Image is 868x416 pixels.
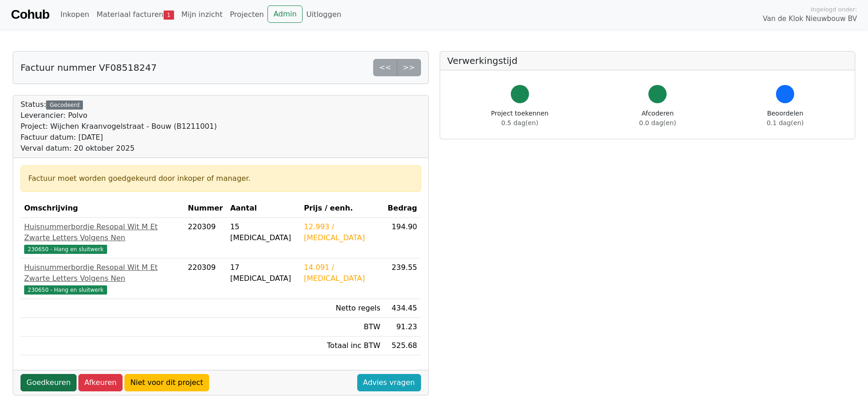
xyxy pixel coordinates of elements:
td: 220309 [184,258,226,299]
a: Huisnummerbordje Resopal Wit M Et Zwarte Letters Volgens Nen230650 - Hang en sluitwerk [24,221,180,254]
div: Huisnummerbordje Resopal Wit M Et Zwarte Letters Volgens Nen [24,221,180,243]
a: Materiaal facturen1 [93,5,178,24]
div: Factuur datum: [DATE] [21,132,217,143]
td: 239.55 [384,258,421,299]
div: Factuur moet worden goedgekeurd door inkoper of manager. [28,173,413,184]
div: 14.091 / [MEDICAL_DATA] [304,262,380,284]
td: 91.23 [384,318,421,337]
a: Projecten [226,5,267,24]
span: 230650 - Hang en sluitwerk [24,245,107,254]
td: Totaal inc BTW [300,337,384,355]
th: Bedrag [384,199,421,218]
div: Project toekennen [491,109,549,128]
td: 220309 [184,218,226,258]
th: Prijs / eenh. [300,199,384,218]
a: Cohub [11,4,49,26]
th: Omschrijving [21,199,184,218]
a: Mijn inzicht [178,5,226,24]
a: Niet voor dit project [124,374,209,391]
div: Leverancier: Polvo [21,110,217,121]
h5: Verwerkingstijd [447,55,848,66]
span: 230650 - Hang en sluitwerk [24,285,107,295]
th: Aantal [226,199,300,218]
div: Huisnummerbordje Resopal Wit M Et Zwarte Letters Volgens Nen [24,262,180,284]
div: Gecodeerd [46,100,83,110]
td: Netto regels [300,299,384,318]
td: 194.90 [384,218,421,258]
span: 0.0 dag(en) [639,119,676,126]
a: Huisnummerbordje Resopal Wit M Et Zwarte Letters Volgens Nen230650 - Hang en sluitwerk [24,262,180,295]
a: Afkeuren [78,374,123,391]
span: Van de Klok Nieuwbouw BV [763,14,857,24]
td: 525.68 [384,337,421,355]
td: BTW [300,318,384,337]
a: Goedkeuren [21,374,77,391]
div: Verval datum: 20 oktober 2025 [21,143,217,154]
span: 0.1 dag(en) [767,119,804,126]
a: Uitloggen [303,5,345,24]
span: 0.5 dag(en) [501,119,538,126]
div: 12.993 / [MEDICAL_DATA] [304,221,380,243]
div: Beoordelen [767,109,804,128]
span: 1 [164,11,174,20]
td: 434.45 [384,299,421,318]
h5: Factuur nummer VF08518247 [21,62,157,73]
div: Project: Wijchen Kraanvogelstraat - Bouw (B1211001) [21,121,217,132]
div: 15 [MEDICAL_DATA] [230,221,297,243]
div: Status: [21,99,217,154]
a: Advies vragen [357,374,421,391]
div: Afcoderen [639,109,676,128]
a: Admin [267,5,303,23]
a: Inkopen [56,5,92,24]
div: 17 [MEDICAL_DATA] [230,262,297,284]
span: Ingelogd onder: [811,5,857,14]
th: Nummer [184,199,226,218]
